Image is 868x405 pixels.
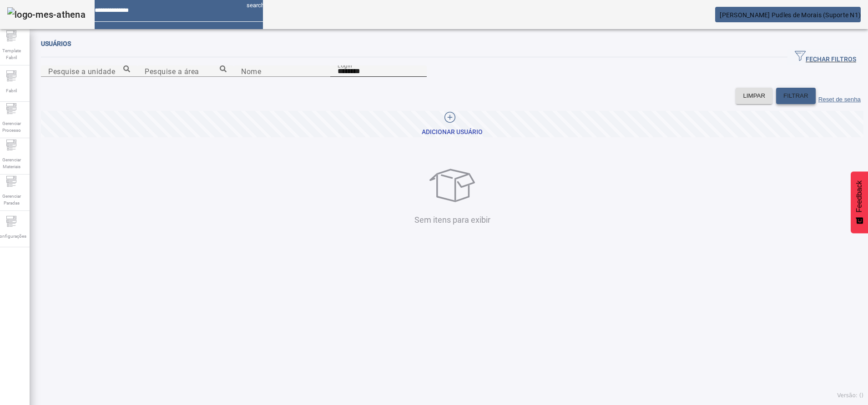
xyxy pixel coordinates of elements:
input: Number [48,66,130,77]
span: FECHAR FILTROS [795,50,856,64]
p: Sem itens para exibir [43,214,861,226]
button: Reset de senha [816,88,863,104]
span: Usuários [41,40,71,47]
span: Versão: () [837,392,863,399]
div: Adicionar Usuário [422,128,483,137]
button: Adicionar Usuário [41,111,863,137]
mat-label: Pesquise a unidade [48,67,115,75]
span: LIMPAR [743,91,765,100]
span: FILTRAR [783,91,808,100]
button: LIMPAR [736,88,772,104]
mat-label: Nome [241,67,261,75]
img: logo-mes-athena [7,7,86,22]
mat-label: Pesquise a área [145,67,199,75]
button: Feedback - Mostrar pesquisa [851,171,868,233]
span: Fabril [3,85,20,97]
span: [PERSON_NAME] Pudles de Morais (Suporte N1) [720,11,861,19]
input: Number [145,66,227,77]
span: Feedback [855,180,863,212]
button: FECHAR FILTROS [787,49,863,65]
mat-label: Login [338,62,352,68]
label: Reset de senha [818,96,861,103]
button: FILTRAR [776,88,816,104]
